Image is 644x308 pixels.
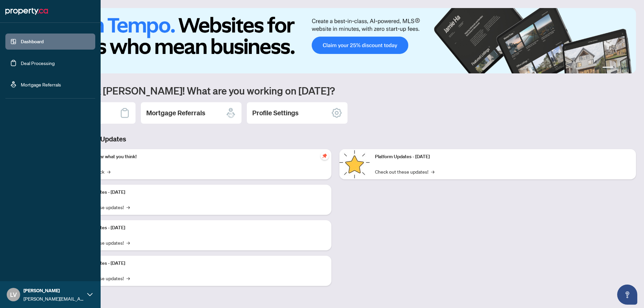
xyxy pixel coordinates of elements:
span: → [126,274,130,282]
span: LV [10,290,17,299]
img: Slide 0 [35,8,636,73]
h1: Welcome back [PERSON_NAME]! What are you working on [DATE]? [35,84,636,97]
span: [PERSON_NAME] [23,287,84,294]
a: Dashboard [21,39,44,45]
button: 4 [627,67,629,69]
p: We want to hear what you think! [70,153,326,161]
a: Check out these updates!→ [375,168,434,175]
img: logo [5,6,48,17]
img: Platform Updates - June 23, 2025 [339,149,370,179]
p: Platform Updates - [DATE] [70,260,326,267]
span: → [126,203,130,211]
h2: Profile Settings [252,108,299,118]
span: pushpin [321,152,329,160]
a: Mortgage Referrals [21,81,61,87]
button: 2 [616,67,619,69]
button: 1 [602,67,613,69]
h3: Brokerage & Industry Updates [35,134,636,144]
button: 3 [621,67,624,69]
span: [PERSON_NAME][EMAIL_ADDRESS][DOMAIN_NAME] [23,295,84,302]
p: Platform Updates - [DATE] [70,189,326,196]
span: → [107,168,110,175]
a: Deal Processing [21,60,55,66]
p: Platform Updates - [DATE] [70,224,326,232]
span: → [126,239,130,246]
span: → [431,168,434,175]
p: Platform Updates - [DATE] [375,153,631,161]
button: Open asap [617,285,637,305]
h2: Mortgage Referrals [146,108,205,118]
